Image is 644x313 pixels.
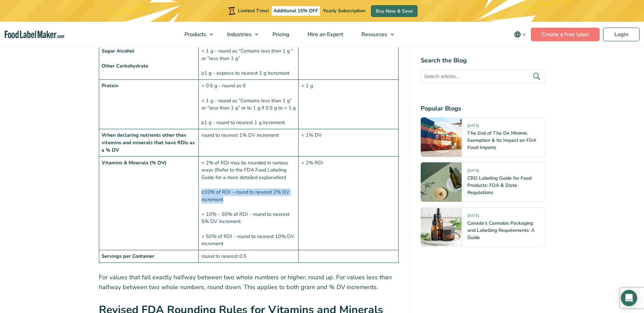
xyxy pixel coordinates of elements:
span: Limited Time! [238,8,269,14]
strong: Sugar Alcohol [102,47,134,54]
a: Buy Now & Save [371,5,418,17]
h4: Popular Blogs [421,104,545,113]
h4: Search the Blog [421,56,545,65]
a: Login [603,28,640,41]
span: [DATE] [467,168,479,176]
strong: Vitamins & Minerals (% DV) [102,159,166,166]
strong: Servings per Container [102,253,154,259]
a: Pricing [264,22,297,47]
p: For values that fall exactly halfway between two whole numbers or higher, round up. For values le... [99,272,399,292]
strong: Protein [102,82,118,89]
span: [DATE] [467,213,479,221]
a: Industries [218,22,262,47]
a: Hire an Expert [299,22,351,47]
input: Search articles... [421,69,545,84]
a: Create a free label [531,28,600,41]
td: < 0.5 g – round as 0 < 1 g – round as “Contains less than 1 g” or “less than 1 g” or to 1 g if 0.... [199,80,299,129]
a: The End of The De Minimis Exemption & Its Impact on FDA Food Imports [467,130,536,151]
td: round to nearest 1% DV increment [199,129,299,156]
span: [DATE] [467,123,479,131]
span: Products [182,31,207,38]
span: Additional 15% OFF [272,6,320,16]
td: < 2% of RDI may be rounded in various ways (Refer to the FDA Food Labeling Guide for a more detai... [199,156,299,250]
div: Open Intercom Messenger [621,290,637,306]
a: Resources [353,22,398,47]
td: < 0.5 g – round as 0 < 1 g – round as “Contains less than 1 g “ or “less than 1 g” ≥1 g – express... [199,30,299,80]
span: Hire an Expert [305,31,344,38]
a: Canada’s Cannabis Packaging and Labelling Requirements: A Guide [467,220,535,241]
td: < 2% RDI [299,156,399,250]
span: Yearly Subscription [323,8,365,14]
strong: When declaring nutrients other than vitamins and minerals that have RDIs as a % DV [102,132,195,153]
td: round to nearest 0.5 [199,250,299,263]
td: < 1% DV [299,129,399,156]
span: Resources [359,31,388,38]
a: Products [176,22,216,47]
span: Industries [225,31,252,38]
strong: Other Carbohydrate [102,62,148,69]
span: Pricing [270,31,290,38]
td: < 1 g [299,80,399,129]
a: CBD Labeling Guide for Food Products: FDA & State Regulations [467,175,531,196]
td: < 0.5 g [299,30,399,80]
